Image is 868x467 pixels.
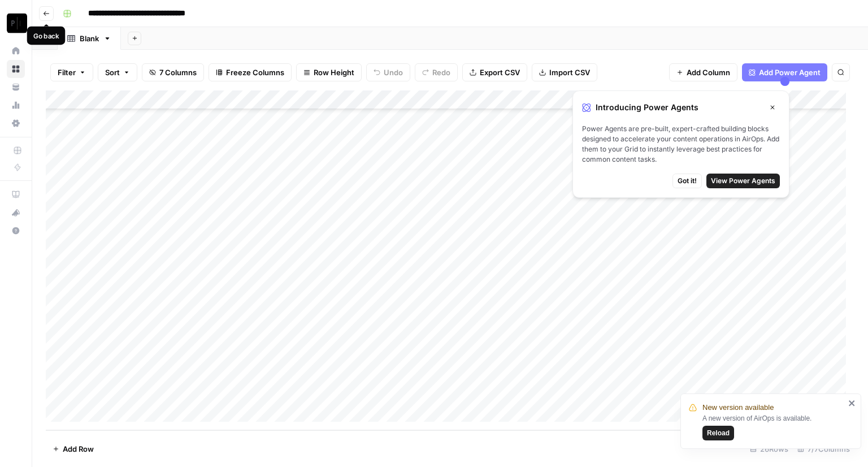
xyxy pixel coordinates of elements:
button: Got it! [672,174,702,188]
button: Filter [50,63,93,81]
div: Blank [80,33,99,44]
span: Export CSV [480,67,520,78]
div: What's new? [7,204,24,221]
button: Undo [366,63,410,81]
div: Go back [33,31,59,41]
span: Add Power Agent [759,67,821,78]
a: Your Data [7,78,25,96]
span: Filter [58,67,76,78]
a: Home [7,42,25,60]
img: Paragon Intel - Copyediting Logo [7,13,27,33]
button: View Power Agents [706,174,780,188]
span: Add Column [687,67,730,78]
a: AirOps Academy [7,185,25,204]
span: Reload [707,428,730,438]
a: Browse [7,60,25,78]
span: Add Row [63,443,94,455]
button: Add Column [669,63,737,81]
span: Undo [384,67,403,78]
button: Freeze Columns [209,63,292,81]
span: Redo [432,67,450,78]
a: Blank [58,27,121,50]
button: Export CSV [462,63,527,81]
button: Row Height [296,63,362,81]
div: A new version of AirOps is available. [702,413,845,440]
span: Power Agents are pre-built, expert-crafted building blocks designed to accelerate your content op... [582,124,780,165]
button: Workspace: Paragon Intel - Copyediting [7,9,25,37]
button: Import CSV [532,63,597,81]
button: Redo [415,63,458,81]
div: 7/7 Columns [793,440,854,458]
a: Settings [7,114,25,132]
div: 26 Rows [745,440,793,458]
button: Add Row [46,440,101,458]
span: 7 Columns [159,67,197,78]
button: What's new? [7,204,25,222]
span: View Power Agents [711,176,775,186]
span: New version available [702,402,774,413]
span: Import CSV [549,67,590,78]
a: Usage [7,96,25,114]
button: 7 Columns [142,63,204,81]
button: Help + Support [7,222,25,240]
button: Sort [98,63,137,81]
span: Freeze Columns [226,67,284,78]
button: close [848,399,856,408]
span: Got it! [678,176,697,186]
button: Add Power Agent [742,63,827,81]
span: Sort [105,67,120,78]
button: Reload [702,426,734,440]
span: Row Height [314,67,354,78]
div: Introducing Power Agents [582,100,780,115]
